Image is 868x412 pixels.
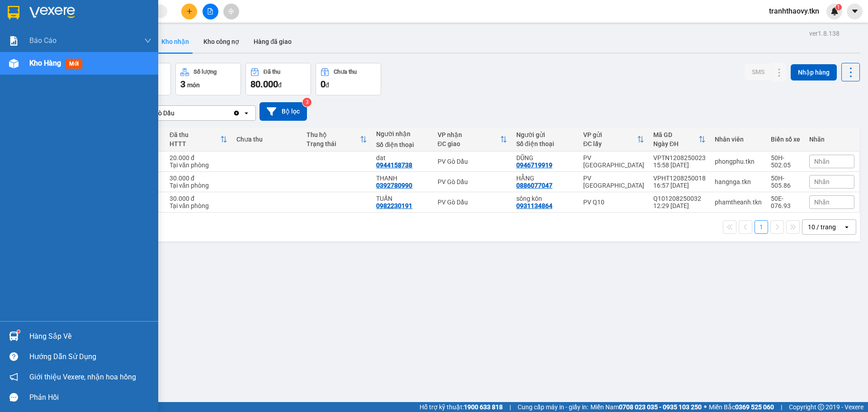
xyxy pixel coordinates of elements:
span: Báo cáo [29,35,57,46]
th: Toggle SortBy [165,128,232,152]
th: Toggle SortBy [433,128,512,152]
div: Thu hộ [307,131,360,138]
div: PV [GEOGRAPHIC_DATA] [583,154,644,169]
div: Người gửi [516,131,574,138]
div: 0931134864 [516,202,552,209]
span: ⚪️ [704,405,707,409]
div: 0982230191 [376,202,412,209]
div: Biển số xe [771,136,800,143]
div: 30.000 đ [170,175,227,182]
th: Toggle SortBy [649,128,710,152]
sup: 1 [17,330,20,333]
div: Nhân viên [715,136,762,143]
span: aim [228,8,234,14]
div: PV [GEOGRAPHIC_DATA] [583,175,644,189]
div: 50H-505.86 [771,175,800,189]
svg: Clear value [233,109,240,117]
span: 1 [837,4,840,10]
div: Phản hồi [29,391,151,404]
button: 1 [755,220,768,234]
div: HTTT [170,140,220,147]
div: TUẤN [376,195,428,202]
div: Số lượng [193,69,217,75]
span: | [509,402,511,412]
span: Giới thiệu Vexere, nhận hoa hồng [29,371,136,383]
img: warehouse-icon [9,59,19,68]
button: Kho nhận [154,31,196,52]
div: 12:29 [DATE] [653,202,706,209]
div: VPTN1208250023 [653,154,706,161]
span: đ [325,81,329,89]
div: Tại văn phòng [170,182,227,189]
div: HẰNG [516,175,574,182]
div: Đã thu [264,69,280,75]
svg: open [243,109,250,117]
span: 80.000 [250,79,278,90]
span: Miền Nam [590,402,702,412]
div: 30.000 đ [170,195,227,202]
div: Tại văn phòng [170,161,227,169]
strong: 0369 525 060 [735,403,774,411]
button: aim [223,4,239,19]
div: PV Q10 [583,199,644,206]
img: logo-vxr [8,6,19,19]
div: THANH [376,175,428,182]
div: 16:57 [DATE] [653,182,706,189]
sup: 3 [302,98,311,107]
button: Kho công nợ [196,31,246,52]
div: hangnga.tkn [715,178,762,185]
div: VP gửi [583,131,637,138]
div: Tại văn phòng [170,202,227,209]
button: file-add [203,4,218,19]
div: ĐC giao [438,140,500,147]
div: phamtheanh.tkn [715,199,762,206]
div: VP nhận [438,131,500,138]
span: Hỗ trợ kỹ thuật: [420,402,503,412]
span: caret-down [851,7,859,15]
div: Mã GD [653,131,698,138]
button: Nhập hàng [791,64,837,81]
div: Q101208250032 [653,195,706,202]
div: VPHT1208250018 [653,175,706,182]
span: Miền Bắc [709,402,774,412]
img: warehouse-icon [9,331,19,341]
img: solution-icon [9,36,19,46]
button: Chưa thu0đ [316,63,381,95]
div: 15:58 [DATE] [653,161,706,169]
div: 10 / trang [808,223,836,232]
span: copyright [818,404,824,410]
span: đ [278,81,282,89]
div: phongphu.tkn [715,158,762,165]
div: 50E-076.93 [771,195,800,209]
div: Số điện thoại [516,140,574,147]
sup: 1 [835,4,842,10]
span: Kho hàng [29,59,61,67]
div: PV Gò Dầu [438,158,507,165]
button: Số lượng3món [175,63,241,95]
div: ver 1.8.138 [809,28,840,38]
div: Người nhận [376,130,428,137]
div: 20.000 đ [170,154,227,161]
div: Nhãn [809,136,854,143]
button: Bộ lọc [259,102,307,121]
div: Chưa thu [236,136,297,143]
span: 0 [321,79,325,90]
div: Hàng sắp về [29,330,151,343]
div: Số điện thoại [376,141,428,148]
span: Nhãn [814,178,830,185]
button: Đã thu80.000đ [245,63,311,95]
span: Cung cấp máy in - giấy in: [518,402,588,412]
div: Trạng thái [307,140,360,147]
span: plus [186,8,193,14]
div: 0392780990 [376,182,412,189]
span: Nhãn [814,158,830,165]
div: ĐC lấy [583,140,637,147]
button: plus [181,4,197,19]
span: notification [9,373,18,381]
button: Hàng đã giao [246,31,299,52]
strong: 1900 633 818 [464,403,503,411]
th: Toggle SortBy [302,128,372,152]
svg: open [843,223,850,231]
div: Hướng dẫn sử dụng [29,350,151,364]
span: Nhãn [814,199,830,206]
